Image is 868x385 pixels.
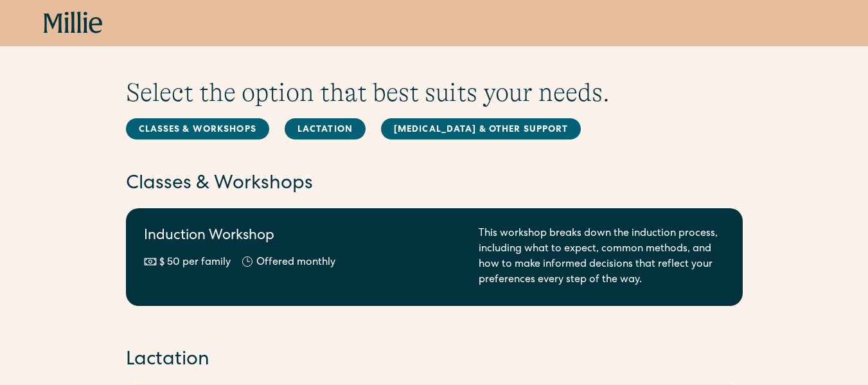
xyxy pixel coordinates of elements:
a: Lactation [285,118,366,139]
h2: Induction Workshop [144,226,463,247]
a: Classes & Workshops [126,118,269,139]
a: [MEDICAL_DATA] & Other Support [381,118,581,139]
h2: Lactation [126,347,743,374]
div: This workshop breaks down the induction process, including what to expect, common methods, and ho... [479,226,725,288]
h2: Classes & Workshops [126,171,743,198]
div: $ 50 per family [159,255,231,271]
a: Induction Workshop$ 50 per familyOffered monthlyThis workshop breaks down the induction process, ... [126,208,743,306]
div: Offered monthly [256,255,335,271]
